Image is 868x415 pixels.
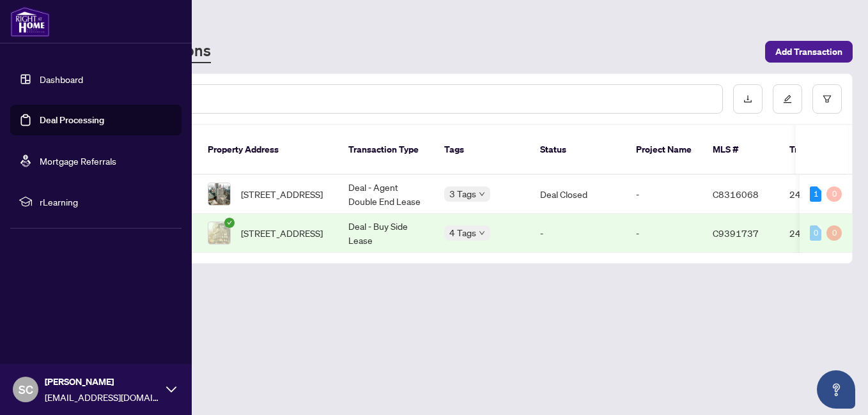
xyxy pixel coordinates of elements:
[10,6,50,37] img: logo
[19,381,33,398] span: SC
[241,226,323,240] span: [STREET_ADDRESS]
[702,125,779,175] th: MLS #
[810,225,821,241] div: 0
[338,214,434,253] td: Deal - Buy Side Lease
[479,191,485,197] span: down
[626,125,702,175] th: Project Name
[817,370,855,409] button: Open asap
[198,125,338,175] th: Property Address
[40,155,116,167] a: Mortgage Referrals
[823,94,832,103] span: filter
[530,214,626,253] td: -
[812,84,842,114] button: filter
[208,222,230,244] img: thumbnail-img
[479,230,485,236] span: down
[338,175,434,214] td: Deal - Agent Double End Lease
[765,41,853,63] button: Add Transaction
[626,214,702,253] td: -
[743,94,752,103] span: download
[40,195,173,209] span: rLearning
[826,225,842,241] div: 0
[45,375,160,389] span: [PERSON_NAME]
[530,125,626,175] th: Status
[773,84,802,114] button: edit
[449,186,476,201] span: 3 Tags
[810,186,821,202] div: 1
[626,175,702,214] td: -
[530,175,626,214] td: Deal Closed
[713,227,759,239] span: C9391737
[241,187,323,201] span: [STREET_ADDRESS]
[434,125,530,175] th: Tags
[338,125,434,175] th: Transaction Type
[40,114,104,126] a: Deal Processing
[224,218,235,228] span: check-circle
[45,390,160,404] span: [EMAIL_ADDRESS][DOMAIN_NAME]
[775,41,842,62] span: Add Transaction
[208,183,230,205] img: thumbnail-img
[733,84,763,114] button: download
[40,73,83,85] a: Dashboard
[713,188,759,200] span: C8316068
[783,94,792,103] span: edit
[449,225,476,240] span: 4 Tags
[826,186,842,202] div: 0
